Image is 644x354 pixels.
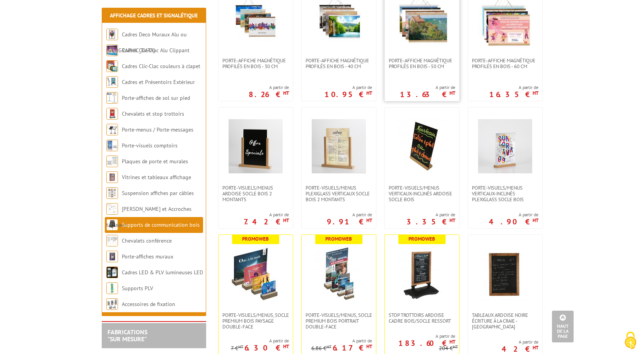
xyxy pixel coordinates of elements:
[468,58,542,69] a: PORTE-AFFICHE MAGNÉTIQUE PROFILÉS EN BOIS - 60 cm
[106,156,118,167] img: Plaques de porte et murales
[106,205,191,228] a: [PERSON_NAME] et Accroches tableaux
[533,344,538,351] sup: HT
[106,267,118,278] img: Cadres LED & PLV lumineuses LED
[106,140,118,151] img: Porte-visuels comptoirs
[122,142,178,149] a: Porte-visuels comptoirs
[407,219,455,224] p: 3.35 €
[222,58,289,69] span: PORTE-AFFICHE MAGNÉTIQUE PROFILÉS EN BOIS - 30 cm
[302,58,376,69] a: PORTE-AFFICHE MAGNÉTIQUE PROFILÉS EN BOIS - 40 cm
[398,341,455,345] p: 183.60 €
[395,119,449,173] img: Porte-Visuels/Menus verticaux-inclinés ardoise socle bois
[327,219,372,224] p: 9.91 €
[312,246,366,301] img: PORTE-VISUELS/MENUS, SOCLE PREMIUM BOIS PORTRAIT DOUBLE-FACE
[108,328,147,343] a: FABRICATIONS"Sur Mesure"
[219,185,293,202] a: Porte-Visuels/Menus ARDOISE Socle Bois 2 Montants
[122,190,194,197] a: Suspension affiches par câbles
[229,246,283,301] img: PORTE-VISUELS/MENUS, SOCLE PREMIUM BOIS PAYSAGE DOUBLE-FACE
[106,76,118,88] img: Cadres et Présentoirs Extérieur
[389,185,455,202] span: Porte-Visuels/Menus verticaux-inclinés ardoise socle bois
[231,338,289,344] span: A partir de
[449,339,455,345] sup: HT
[325,84,372,91] span: A partir de
[306,312,372,330] span: PORTE-VISUELS/MENUS, SOCLE PREMIUM BOIS PORTRAIT DOUBLE-FACE
[385,58,459,69] a: PORTE-AFFICHE MAGNÉTIQUE PROFILÉS EN BOIS - 50 cm
[219,312,293,330] a: PORTE-VISUELS/MENUS, SOCLE PREMIUM BOIS PAYSAGE DOUBLE-FACE
[106,203,118,215] img: Cimaises et Accroches tableaux
[311,345,331,351] p: 6.86 €
[122,94,190,101] a: Porte-affiches de sol sur pied
[283,343,289,350] sup: HT
[502,339,538,345] span: A partir de
[400,84,455,91] span: A partir de
[122,269,203,276] a: Cadres LED & PLV lumineuses LED
[389,312,455,324] span: STOP TROTTOIRS ARDOISE CADRE BOIS/SOCLE RESSORT
[385,333,455,339] span: A partir de
[122,253,173,260] a: Porte-affiches muraux
[325,236,352,242] b: Promoweb
[453,344,458,349] sup: HT
[106,251,118,262] img: Porte-affiches muraux
[106,282,118,294] img: Supports PLV
[222,312,289,330] span: PORTE-VISUELS/MENUS, SOCLE PREMIUM BOIS PAYSAGE DOUBLE-FACE
[122,63,200,70] a: Cadres Clic-Clac couleurs à clapet
[244,345,289,350] p: 6.30 €
[106,187,118,199] img: Suspension affiches par câbles
[106,29,118,40] img: Cadres Deco Muraux Alu ou Bois
[385,185,459,202] a: Porte-Visuels/Menus verticaux-inclinés ardoise socle bois
[122,47,190,54] a: Cadres Clic-Clac Alu Clippant
[110,12,198,19] a: Affichage Cadres et Signalétique
[366,217,372,224] sup: HT
[489,219,538,224] p: 4.90 €
[478,119,532,173] img: Porte-Visuels/Menus verticaux-inclinés plexiglass socle bois
[122,285,153,292] a: Supports PLV
[533,217,538,224] sup: HT
[439,345,458,351] p: 204 €
[302,185,376,202] a: Porte-Visuels/Menus Plexiglass Verticaux Socle Bois 2 Montants
[302,312,376,330] a: PORTE-VISUELS/MENUS, SOCLE PREMIUM BOIS PORTRAIT DOUBLE-FACE
[244,212,289,218] span: A partir de
[122,126,193,133] a: Porte-menus / Porte-messages
[306,185,372,202] span: Porte-Visuels/Menus Plexiglass Verticaux Socle Bois 2 Montants
[238,344,243,349] sup: HT
[106,31,187,54] a: Cadres Deco Muraux Alu ou [GEOGRAPHIC_DATA]
[283,90,289,96] sup: HT
[106,60,118,72] img: Cadres Clic-Clac couleurs à clapet
[333,345,372,350] p: 6.17 €
[219,58,293,69] a: PORTE-AFFICHE MAGNÉTIQUE PROFILÉS EN BOIS - 30 cm
[106,171,118,183] img: Vitrines et tableaux affichage
[472,312,538,330] span: Tableaux Ardoise Noire écriture à la craie - [GEOGRAPHIC_DATA]
[366,90,372,96] sup: HT
[106,124,118,135] img: Porte-menus / Porte-messages
[472,58,538,69] span: PORTE-AFFICHE MAGNÉTIQUE PROFILÉS EN BOIS - 60 cm
[249,92,289,97] p: 8.26 €
[468,185,542,202] a: Porte-Visuels/Menus verticaux-inclinés plexiglass socle bois
[408,236,435,242] b: Promoweb
[325,92,372,97] p: 10.95 €
[231,345,243,351] p: 7 €
[122,237,172,244] a: Chevalets conférence
[106,298,118,310] img: Accessoires de fixation
[106,108,118,120] img: Chevalets et stop trottoirs
[468,312,542,330] a: Tableaux Ardoise Noire écriture à la craie - [GEOGRAPHIC_DATA]
[312,119,366,173] img: Porte-Visuels/Menus Plexiglass Verticaux Socle Bois 2 Montants
[306,58,372,69] span: PORTE-AFFICHE MAGNÉTIQUE PROFILÉS EN BOIS - 40 cm
[283,217,289,224] sup: HT
[242,236,269,242] b: Promoweb
[327,212,372,218] span: A partir de
[385,312,459,324] a: STOP TROTTOIRS ARDOISE CADRE BOIS/SOCLE RESSORT
[122,174,191,181] a: Vitrines et tableaux affichage
[311,338,372,344] span: A partir de
[122,221,200,228] a: Supports de communication bois
[106,235,118,246] img: Chevalets conférence
[407,212,455,218] span: A partir de
[533,90,538,96] sup: HT
[244,219,289,224] p: 7.42 €
[389,58,455,69] span: PORTE-AFFICHE MAGNÉTIQUE PROFILÉS EN BOIS - 50 cm
[489,92,538,97] p: 16.35 €
[489,84,538,91] span: A partir de
[229,119,283,173] img: Porte-Visuels/Menus ARDOISE Socle Bois 2 Montants
[249,84,289,91] span: A partir de
[122,79,195,86] a: Cadres et Présentoirs Extérieur
[106,92,118,104] img: Porte-affiches de sol sur pied
[478,246,532,301] img: Tableaux Ardoise Noire écriture à la craie - Bois Foncé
